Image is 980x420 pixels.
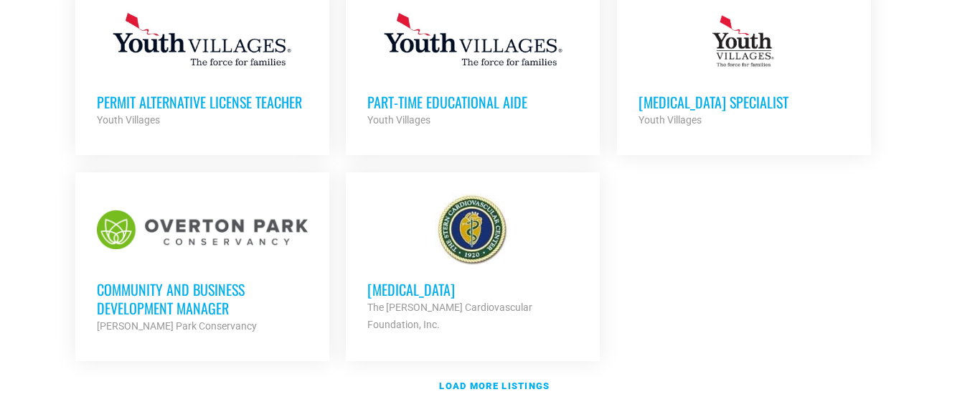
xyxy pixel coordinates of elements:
strong: Youth Villages [639,114,702,126]
h3: Part-Time Educational Aide [367,93,578,111]
h3: [MEDICAL_DATA] Specialist [639,93,849,111]
h3: Community and Business Development Manager [97,280,308,317]
a: Load more listings [67,370,913,403]
h3: [MEDICAL_DATA] [367,280,578,299]
a: Community and Business Development Manager [PERSON_NAME] Park Conservancy [75,172,329,356]
strong: Load more listings [439,381,550,391]
strong: The [PERSON_NAME] Cardiovascular Foundation, Inc. [367,302,532,330]
strong: Youth Villages [367,114,430,126]
a: [MEDICAL_DATA] The [PERSON_NAME] Cardiovascular Foundation, Inc. [346,172,600,355]
h3: Permit Alternative License Teacher [97,93,308,111]
strong: Youth Villages [97,114,160,126]
strong: [PERSON_NAME] Park Conservancy [97,320,257,332]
